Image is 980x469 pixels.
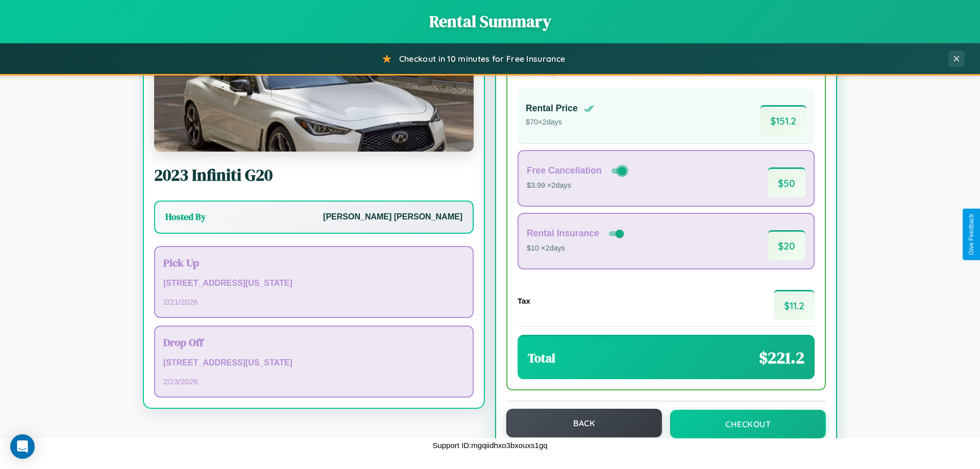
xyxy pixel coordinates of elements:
h1: Rental Summary [10,10,970,33]
span: $ 221.2 [759,347,804,369]
span: $ 20 [768,230,805,260]
h4: Tax [518,297,530,305]
img: Infiniti G20 [154,50,474,152]
h4: Rental Price [526,103,578,114]
p: Support ID: mgqiidhxo3bxouxs1gq [432,438,547,452]
div: Open Intercom Messenger [10,434,35,459]
p: $ 70 × 2 days [526,116,594,129]
p: [STREET_ADDRESS][US_STATE] [163,356,464,371]
p: $3.99 × 2 days [527,179,628,192]
p: 2 / 21 / 2026 [163,295,464,309]
div: Give Feedback [968,214,975,255]
h2: 2023 Infiniti G20 [154,164,474,186]
h4: Rental Insurance [527,228,599,239]
p: 2 / 23 / 2026 [163,375,464,388]
p: [PERSON_NAME] [PERSON_NAME] [323,210,462,225]
button: Back [506,409,662,437]
h3: Drop Off [163,335,464,350]
span: $ 50 [768,167,805,198]
h3: Total [528,350,555,366]
span: Checkout in 10 minutes for Free Insurance [399,54,565,64]
span: $ 151.2 [760,105,806,135]
p: [STREET_ADDRESS][US_STATE] [163,276,464,291]
span: $ 11.2 [774,290,815,320]
p: $10 × 2 days [527,242,626,255]
h4: Free Cancellation [527,165,602,176]
button: Checkout [670,410,826,438]
h3: Hosted By [165,211,206,223]
h3: Pick Up [163,255,464,270]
